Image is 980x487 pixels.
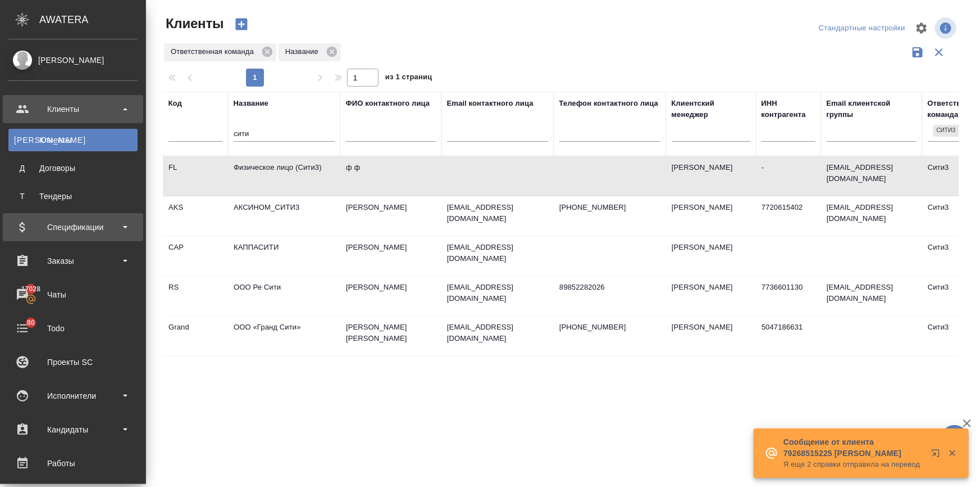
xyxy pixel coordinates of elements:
div: Todo [8,320,138,337]
a: 17028Чаты [3,281,143,309]
button: Сохранить фильтры [907,42,928,63]
td: [PERSON_NAME] [PERSON_NAME] [340,316,441,355]
td: [PERSON_NAME] [340,276,441,315]
td: Физическое лицо (Сити3) [228,156,340,196]
td: 7720615402 [756,196,821,236]
td: [PERSON_NAME] [666,236,756,276]
div: Клиенты [14,134,132,146]
td: АКСИНОМ_СИТИ3 [228,196,340,236]
p: [EMAIL_ADDRESS][DOMAIN_NAME] [447,282,548,304]
button: Создать [228,15,255,34]
p: [EMAIL_ADDRESS][DOMAIN_NAME] [447,322,548,344]
div: Клиенты [8,101,138,118]
td: [PERSON_NAME] [666,196,756,236]
div: Email клиентской группы [827,98,917,120]
td: Grand [163,316,228,355]
div: [PERSON_NAME] [8,54,138,66]
span: Клиенты [163,15,224,33]
div: ИНН контрагента [762,98,815,120]
td: - [756,156,821,196]
div: Заказы [8,252,138,269]
div: Спецификации [8,219,138,236]
span: Посмотреть информацию [935,17,959,39]
div: Исполнители [8,387,138,404]
td: ООО «Гранд Сити» [228,316,340,355]
td: 5047186631 [756,316,821,355]
td: CAP [163,236,228,276]
div: Кандидаты [8,421,138,438]
span: из 1 страниц [385,70,432,87]
td: [PERSON_NAME] [666,316,756,355]
p: Название [285,46,322,57]
a: [PERSON_NAME]Клиенты [8,129,138,151]
p: [PHONE_NUMBER] [559,202,660,213]
td: [EMAIL_ADDRESS][DOMAIN_NAME] [821,156,922,196]
p: Ответственная команда [171,46,258,57]
td: [PERSON_NAME] [340,236,441,276]
td: AKS [163,196,228,236]
div: Клиентский менеджер [672,98,750,120]
div: Сити3 [933,125,958,137]
div: AWATERA [39,8,146,31]
td: RS [163,276,228,315]
a: 80Todo [3,314,143,342]
td: ф ф [340,156,441,196]
a: ТТендеры [8,185,138,208]
div: Email контактного лица [447,98,534,109]
span: Настроить таблицу [908,15,935,42]
button: Сбросить фильтры [928,42,950,63]
span: 17028 [15,283,47,295]
a: ДДоговоры [8,157,138,179]
td: [PERSON_NAME] [340,196,441,236]
p: [PHONE_NUMBER] [559,322,660,333]
a: Проекты SC [3,348,143,376]
td: [EMAIL_ADDRESS][DOMAIN_NAME] [821,196,922,236]
div: Чаты [8,286,138,303]
button: 🙏 [941,425,969,453]
td: ООО Ре Сити [228,276,340,315]
div: Договоры [14,163,132,174]
div: Сити3 [932,124,971,138]
a: Работы [3,449,143,477]
td: 7736601130 [756,276,821,315]
p: [EMAIL_ADDRESS][DOMAIN_NAME] [447,202,548,224]
div: Название [234,98,268,109]
div: Проекты SC [8,354,138,371]
button: Открыть в новой вкладке [924,442,951,469]
td: FL [163,156,228,196]
div: Название [279,43,341,61]
div: ФИО контактного лица [346,98,430,109]
div: Телефон контактного лица [559,98,659,109]
td: [PERSON_NAME] [666,276,756,315]
p: 89852282026 [559,282,660,293]
div: Тендеры [14,191,132,202]
td: [PERSON_NAME] [666,156,756,196]
div: Код [168,98,182,109]
p: Сообщение от клиента 79268515225 [PERSON_NAME] [783,436,924,459]
div: split button [816,20,908,37]
td: [EMAIL_ADDRESS][DOMAIN_NAME] [821,276,922,315]
td: КАППАСИТИ [228,236,340,276]
span: 80 [20,317,42,328]
div: Работы [8,455,138,472]
button: Закрыть [941,448,964,458]
p: Я еще 2 справки отправила на перевод [783,459,924,470]
p: [EMAIL_ADDRESS][DOMAIN_NAME] [447,242,548,264]
div: Ответственная команда [164,43,276,61]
